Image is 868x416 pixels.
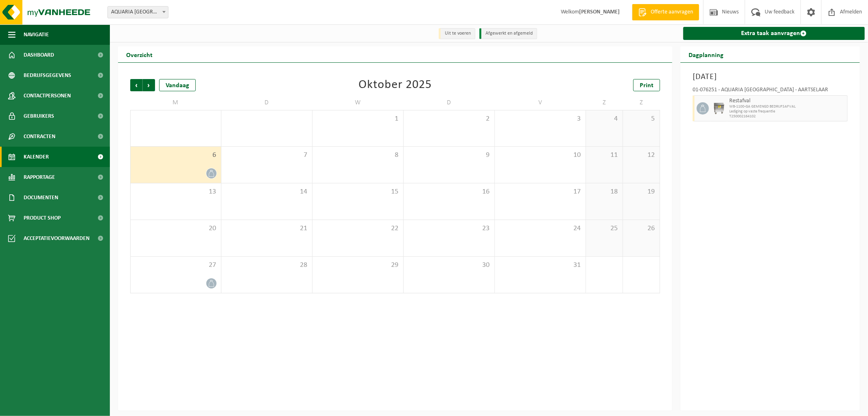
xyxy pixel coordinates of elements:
[499,261,582,270] span: 31
[680,46,732,62] h2: Dagplanning
[408,224,490,233] span: 23
[24,167,55,187] span: Rapportage
[408,261,490,270] span: 30
[317,224,399,233] span: 22
[359,79,432,91] div: Oktober 2025
[159,79,196,91] div: Vandaag
[590,224,619,233] span: 25
[499,114,582,123] span: 3
[408,151,490,160] span: 9
[590,151,619,160] span: 11
[499,224,582,233] span: 24
[143,79,155,91] span: Volgende
[317,151,399,160] span: 8
[590,114,619,123] span: 4
[135,187,217,196] span: 13
[135,224,217,233] span: 20
[317,261,399,270] span: 29
[729,98,845,104] span: Restafval
[404,95,495,110] td: D
[225,261,308,270] span: 28
[729,104,845,109] span: WB-1100-GA GEMENGD BEDRIJFSAFVAL
[499,187,582,196] span: 17
[640,82,654,89] span: Print
[24,147,49,167] span: Kalender
[729,114,845,119] span: T250002164102
[693,87,848,95] div: 01-076251 - AQUARIA [GEOGRAPHIC_DATA] - AARTSELAAR
[713,102,725,114] img: WB-1100-GAL-GY-02
[408,187,490,196] span: 16
[579,9,620,15] strong: [PERSON_NAME]
[408,114,490,123] span: 2
[693,71,848,83] h3: [DATE]
[729,109,845,114] span: Lediging op vaste frequentie
[225,224,308,233] span: 21
[24,208,61,228] span: Product Shop
[632,4,699,20] a: Offerte aanvragen
[24,106,54,126] span: Gebruikers
[225,151,308,160] span: 7
[24,24,49,45] span: Navigatie
[623,95,660,110] td: Z
[130,79,142,91] span: Vorige
[24,65,71,86] span: Bedrijfsgegevens
[590,187,619,196] span: 18
[633,79,660,91] a: Print
[135,151,217,160] span: 6
[24,187,58,208] span: Documenten
[130,95,221,110] td: M
[495,95,586,110] td: V
[24,86,71,106] span: Contactpersonen
[627,151,656,160] span: 12
[313,95,404,110] td: W
[586,95,623,110] td: Z
[24,45,54,65] span: Dashboard
[649,8,695,16] span: Offerte aanvragen
[221,95,313,110] td: D
[627,114,656,123] span: 5
[627,224,656,233] span: 26
[108,7,168,18] span: AQUARIA ANTWERP
[118,46,161,62] h2: Overzicht
[439,28,475,39] li: Uit te voeren
[225,187,308,196] span: 14
[24,126,55,147] span: Contracten
[317,187,399,196] span: 15
[683,27,865,40] a: Extra taak aanvragen
[24,228,90,249] span: Acceptatievoorwaarden
[317,114,399,123] span: 1
[479,28,537,39] li: Afgewerkt en afgemeld
[499,151,582,160] span: 10
[135,261,217,270] span: 27
[107,6,168,18] span: AQUARIA ANTWERP
[627,187,656,196] span: 19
